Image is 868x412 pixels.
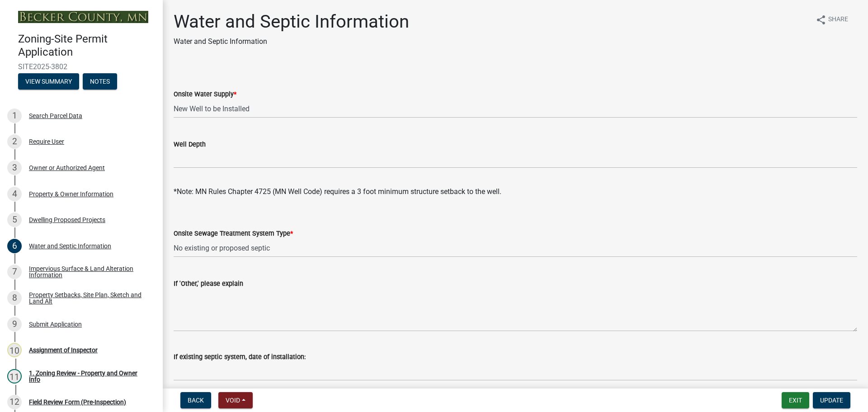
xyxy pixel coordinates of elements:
label: If existing septic system, date of installation: [174,354,306,360]
button: Back [180,392,211,408]
span: Share [828,14,848,25]
button: Exit [782,392,809,408]
div: *Note: MN Rules Chapter 4725 (MN Well Code) requires a 3 foot minimum structure setback to the well. [174,186,857,197]
div: Dwelling Proposed Projects [29,217,105,223]
button: Void [218,392,253,408]
div: 3 [7,161,22,175]
div: Require User [29,138,64,145]
label: Well Depth [174,142,206,148]
div: Property Setbacks, Site Plan, Sketch and Land Alt [29,292,148,304]
div: Water and Septic Information [29,243,111,249]
span: Update [820,397,843,404]
div: 1. Zoning Review - Property and Owner Info [29,370,148,383]
label: Onsite Sewage Treatment System Type [174,231,293,237]
div: Assignment of Inspector [29,347,98,353]
div: 1 [7,109,22,123]
button: Notes [83,73,117,90]
wm-modal-confirm: Summary [18,78,79,85]
span: Back [188,397,204,404]
div: 11 [7,369,22,384]
div: 6 [7,239,22,253]
div: Search Parcel Data [29,113,82,119]
span: SITE2025-3802 [18,62,145,71]
label: Onsite Water Supply [174,91,236,98]
div: 10 [7,343,22,357]
div: Impervious Surface & Land Alteration Information [29,265,148,278]
img: Becker County, Minnesota [18,11,148,23]
div: Field Review Form (Pre-Inspection) [29,399,126,405]
div: 8 [7,291,22,305]
div: 7 [7,265,22,279]
label: If 'Other,' please explain [174,281,243,287]
div: Submit Application [29,321,82,327]
div: 12 [7,395,22,409]
span: Void [226,397,240,404]
i: share [816,14,826,25]
p: Water and Septic Information [174,36,409,47]
div: 5 [7,213,22,227]
button: View Summary [18,73,79,90]
div: 9 [7,317,22,331]
h1: Water and Septic Information [174,11,409,33]
button: shareShare [808,11,855,28]
h4: Zoning-Site Permit Application [18,33,156,59]
div: Owner or Authorized Agent [29,165,105,171]
button: Update [813,392,850,408]
wm-modal-confirm: Notes [83,78,117,85]
div: 4 [7,187,22,201]
div: 2 [7,134,22,149]
div: Property & Owner Information [29,191,113,197]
